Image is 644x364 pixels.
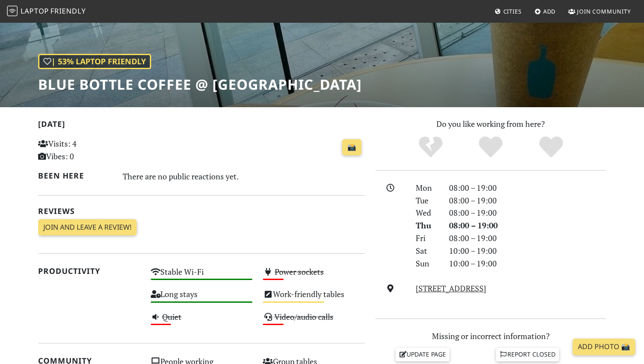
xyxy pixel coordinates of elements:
p: Visits: 4 Vibes: 0 [38,137,140,163]
h2: Productivity [38,266,140,276]
p: Do you like working from here? [375,118,606,130]
h2: Reviews [38,206,365,216]
div: Sun [410,257,444,270]
div: 10:00 – 19:00 [444,245,611,257]
span: Add [543,7,556,15]
div: No [400,135,461,159]
h2: Been here [38,171,112,180]
div: 10:00 – 19:00 [444,257,611,270]
a: Join Community [565,3,634,19]
div: 08:00 – 19:00 [444,232,611,245]
div: Long stays [145,287,258,309]
a: LaptopFriendly LaptopFriendly [7,4,86,19]
s: Power sockets [275,266,324,277]
a: Update page [396,348,450,361]
div: 08:00 – 19:00 [444,194,611,207]
a: Report closed [496,348,559,361]
h1: Blue Bottle Coffee @ [GEOGRAPHIC_DATA] [38,76,362,93]
a: Join and leave a review! [38,219,137,236]
div: Sat [410,245,444,257]
div: 08:00 – 19:00 [444,206,611,219]
div: Mon [410,182,444,194]
div: | 53% Laptop Friendly [38,54,151,69]
a: Cities [491,3,525,19]
div: Tue [410,194,444,207]
div: 08:00 – 19:00 [444,182,611,194]
span: Laptop [21,6,49,16]
div: Wed [410,206,444,219]
a: Add [531,3,559,19]
a: 📸 [342,139,361,156]
s: Video/audio calls [274,311,333,322]
div: Definitely! [521,135,581,159]
span: Cities [503,7,522,15]
div: Fri [410,232,444,245]
img: LaptopFriendly [7,6,18,16]
a: [STREET_ADDRESS] [416,283,486,294]
div: Yes [460,135,521,159]
h2: [DATE] [38,119,365,132]
s: Quiet [162,311,181,322]
div: 08:00 – 19:00 [444,219,611,232]
span: Join Community [577,7,631,15]
div: Work-friendly tables [258,287,370,309]
div: Stable Wi-Fi [145,265,258,287]
p: Missing or incorrect information? [375,330,606,343]
span: Friendly [50,6,85,16]
div: There are no public reactions yet. [123,169,365,183]
div: Thu [410,219,444,232]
